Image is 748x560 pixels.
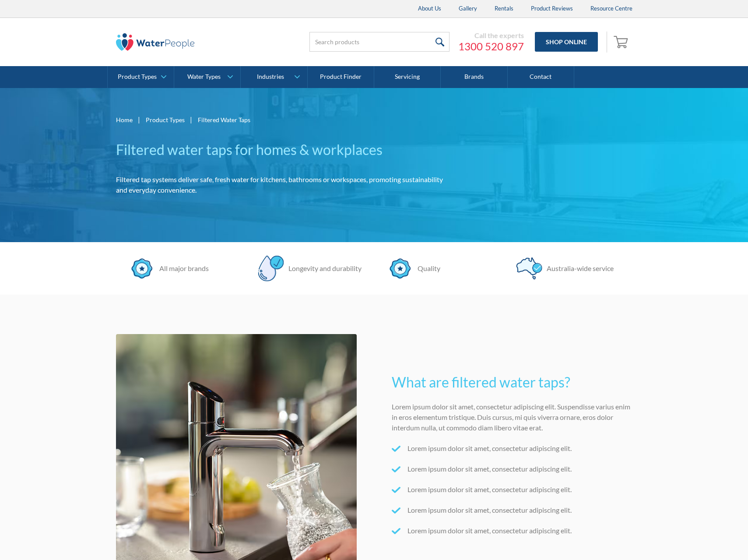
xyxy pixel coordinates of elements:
div: Quality [413,263,440,274]
div: | [137,114,141,125]
input: Search products [309,32,450,52]
a: Open empty cart [611,32,632,53]
h1: Filtered water taps for homes & workplaces [116,139,452,160]
div: Filtered Water Taps [198,115,250,124]
div: Industries [257,73,284,81]
a: Industries [241,66,307,88]
img: shopping cart [614,35,630,49]
div: Australia-wide service [542,263,614,274]
div: Longevity and durability [284,263,362,274]
p: Lorem ipsum dolor sit amet, consectetur adipiscing elit. [407,484,572,495]
a: Servicing [374,66,441,88]
div: | [189,114,193,125]
p: Lorem ipsum dolor sit amet, consectetur adipiscing elit. [407,525,572,536]
div: All major brands [155,263,209,274]
img: The Water People [116,33,195,51]
a: 1300 520 897 [458,40,524,53]
a: Product Types [108,66,174,88]
h2: What are filtered water taps? [392,372,632,393]
div: Call the experts [458,31,524,40]
a: Home [116,115,133,124]
a: Brands [441,66,507,88]
p: Lorem ipsum dolor sit amet, consectetur adipiscing elit. [407,464,572,474]
a: Water Types [174,66,240,88]
p: Lorem ipsum dolor sit amet, consectetur adipiscing elit. Suspendisse varius enim in eros elementu... [392,402,632,433]
a: Contact [508,66,574,88]
p: Lorem ipsum dolor sit amet, consectetur adipiscing elit. [407,505,572,515]
a: Product Finder [308,66,374,88]
a: Product Types [146,115,185,124]
div: Water Types [187,73,221,81]
a: Shop Online [535,32,598,52]
p: Filtered tap systems deliver safe, fresh water for kitchens, bathrooms or workspaces, promoting s... [116,174,452,195]
p: Lorem ipsum dolor sit amet, consectetur adipiscing elit. [407,443,572,454]
div: Product Types [118,73,157,81]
